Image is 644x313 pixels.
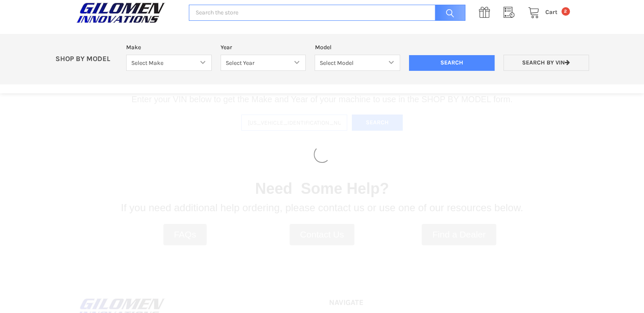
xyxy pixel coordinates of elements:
[74,2,167,23] img: GILOMEN INNOVATIONS
[315,43,400,52] label: Model
[545,8,558,16] span: Cart
[561,7,570,16] span: 2
[523,7,570,18] a: Cart 2
[189,5,465,21] input: Search the store
[51,55,122,64] p: SHOP BY MODEL
[221,43,306,52] label: Year
[126,43,212,52] label: Make
[74,2,180,23] a: GILOMEN INNOVATIONS
[409,55,495,71] input: Search
[431,5,465,21] input: Search
[503,55,589,71] a: Search by VIN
